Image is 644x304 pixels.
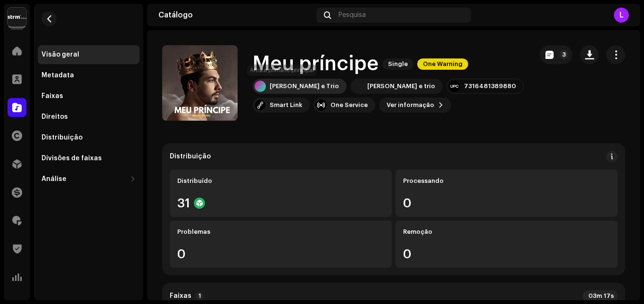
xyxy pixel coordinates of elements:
[379,98,451,113] button: Ver informação
[464,82,516,90] div: 7316481389880
[38,149,140,168] re-m-nav-item: Divisões de faixas
[41,134,83,141] div: Distribuição
[382,58,413,70] span: Single
[8,8,26,26] img: 408b884b-546b-4518-8448-1008f9c76b02
[352,81,363,92] img: 1e7741e4-19b3-4980-932c-8f589f49ef03
[177,177,384,185] div: Distribuído
[170,292,191,300] strong: Faixas
[41,175,66,183] div: Análise
[403,177,610,185] div: Processando
[403,228,610,236] div: Remoção
[38,107,140,126] re-m-nav-item: Direitos
[41,51,79,58] div: Visão geral
[540,45,572,64] button: 3
[559,50,569,59] p-badge: 3
[38,87,140,106] re-m-nav-item: Faixas
[38,45,140,64] re-m-nav-item: Visão geral
[330,101,368,109] div: One Service
[270,82,339,90] div: [PERSON_NAME] e Trio
[41,72,74,79] div: Metadata
[583,290,618,302] div: 03m 17s
[417,58,468,70] span: One Warning
[158,11,313,19] div: Catálogo
[38,128,140,147] re-m-nav-item: Distribuição
[177,228,384,236] div: Problemas
[41,92,63,100] div: Faixas
[38,170,140,189] re-m-nav-dropdown: Análise
[339,11,366,19] span: Pesquisa
[367,82,435,90] div: [PERSON_NAME] e trio
[253,53,379,75] h1: Meu príncipe
[38,66,140,85] re-m-nav-item: Metadata
[614,8,629,23] div: L
[270,101,302,109] div: Smart Link
[387,96,434,115] span: Ver informação
[195,292,204,300] p-badge: 1
[41,155,102,162] div: Divisões de faixas
[41,113,68,121] div: Direitos
[170,153,211,160] div: Distribuição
